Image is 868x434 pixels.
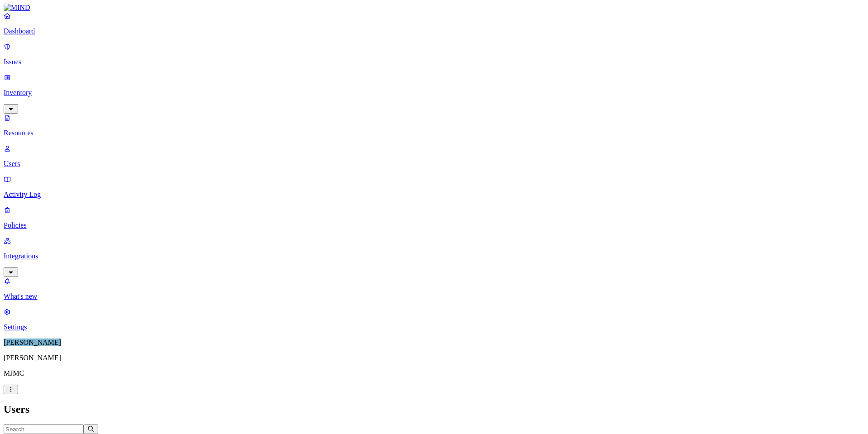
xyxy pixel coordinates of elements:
[4,221,864,229] p: Policies
[4,160,864,168] p: Users
[4,237,864,276] a: Integrations
[4,403,864,415] h2: Users
[4,339,61,346] span: [PERSON_NAME]
[4,114,864,137] a: Resources
[4,308,864,331] a: Settings
[4,12,864,35] a: Dashboard
[4,252,864,260] p: Integrations
[4,354,864,362] p: [PERSON_NAME]
[4,369,864,377] p: MJMC
[4,277,864,300] a: What's new
[4,58,864,66] p: Issues
[4,4,864,12] a: MIND
[4,144,864,168] a: Users
[4,323,864,331] p: Settings
[4,206,864,229] a: Policies
[4,4,30,12] img: MIND
[4,27,864,35] p: Dashboard
[4,43,864,66] a: Issues
[4,424,84,434] input: Search
[4,89,864,97] p: Inventory
[4,191,864,199] p: Activity Log
[4,129,864,137] p: Resources
[4,73,864,112] a: Inventory
[4,292,864,300] p: What's new
[4,175,864,199] a: Activity Log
